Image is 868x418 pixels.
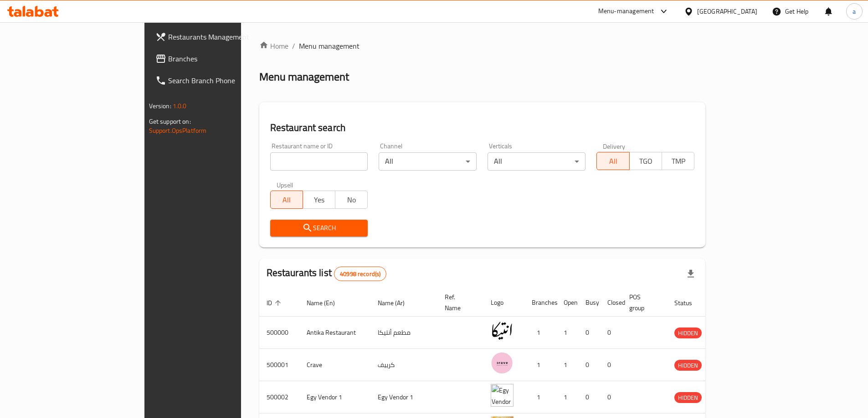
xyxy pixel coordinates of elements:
input: Search for restaurant name or ID.. [270,152,368,171]
span: Search [277,222,361,234]
span: All [274,193,299,206]
span: Ref. Name [445,292,473,313]
td: Antika Restaurant [299,317,370,349]
nav: breadcrumb [259,40,706,51]
td: 1 [524,349,556,381]
td: كرييف [370,349,437,381]
div: Total records count [334,267,386,281]
td: Crave [299,349,370,381]
div: Menu-management [598,6,654,17]
th: Branches [524,289,556,317]
div: [GEOGRAPHIC_DATA] [697,6,757,16]
td: 1 [556,381,578,413]
a: Restaurants Management [148,26,289,48]
td: 1 [556,349,578,381]
div: All [488,152,586,171]
span: Restaurants Management [168,31,282,42]
td: 1 [524,381,556,413]
th: Closed [600,289,622,317]
img: Antika Restaurant [491,319,514,342]
td: Egy Vendor 1 [370,381,437,413]
div: All [379,152,477,171]
td: مطعم أنتيكا [370,317,437,349]
div: HIDDEN [674,392,702,403]
li: / [292,40,295,51]
span: a [853,6,856,16]
span: Name (Ar) [378,297,416,308]
span: HIDDEN [674,360,702,371]
td: 0 [600,317,622,349]
span: All [601,155,626,168]
span: POS group [629,292,656,313]
td: 0 [600,381,622,413]
span: HIDDEN [674,393,702,403]
label: Upsell [277,181,293,188]
span: Version: [149,100,171,112]
span: Status [674,297,704,308]
th: Logo [483,289,524,317]
span: Yes [307,193,332,206]
td: 0 [578,381,600,413]
th: Busy [578,289,600,317]
span: 40998 record(s) [334,270,386,278]
button: TGO [629,152,662,170]
div: Export file [680,263,702,285]
span: 1.0.0 [173,100,187,112]
span: Get support on: [149,116,191,127]
label: Delivery [603,143,626,149]
h2: Restaurants list [267,266,387,281]
div: HIDDEN [674,360,702,371]
span: TGO [633,155,658,168]
span: ID [267,297,284,308]
span: Name (En) [307,297,347,308]
td: Egy Vendor 1 [299,381,370,413]
td: 0 [600,349,622,381]
a: Search Branch Phone [148,70,289,91]
h2: Restaurant search [270,121,695,135]
span: HIDDEN [674,328,702,338]
h2: Menu management [259,70,349,84]
button: Search [270,220,368,237]
button: All [596,152,629,170]
td: 0 [578,317,600,349]
img: Egy Vendor 1 [491,384,514,407]
button: TMP [662,152,694,170]
span: TMP [666,155,691,168]
button: Yes [303,191,335,209]
button: No [335,191,368,209]
td: 1 [524,317,556,349]
a: Branches [148,48,289,70]
span: Search Branch Phone [168,75,282,86]
td: 0 [578,349,600,381]
img: Crave [491,352,514,374]
span: Branches [168,53,282,64]
button: All [270,191,303,209]
td: 1 [556,317,578,349]
th: Open [556,289,578,317]
span: Menu management [299,40,360,51]
span: No [339,193,364,206]
a: Support.OpsPlatform [149,125,207,136]
div: HIDDEN [674,327,702,338]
